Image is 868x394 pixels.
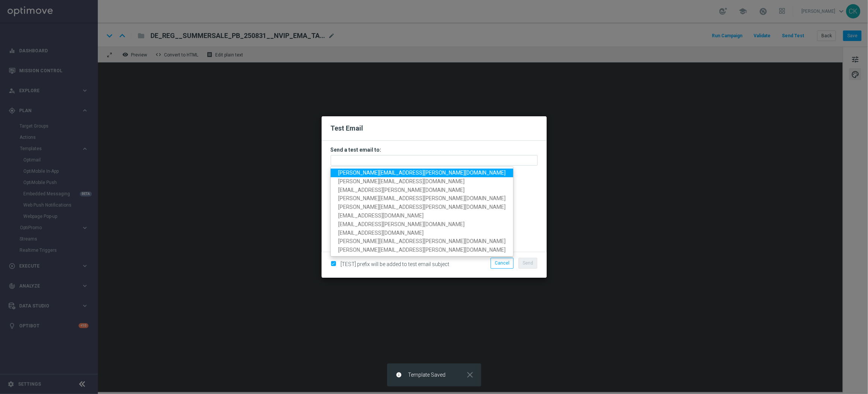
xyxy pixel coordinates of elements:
[331,177,513,186] a: [PERSON_NAME][EMAIL_ADDRESS][DOMAIN_NAME]
[338,170,506,176] span: [PERSON_NAME][EMAIL_ADDRESS][PERSON_NAME][DOMAIN_NAME]
[518,258,537,268] button: Send
[465,370,475,380] i: close
[338,204,506,210] span: [PERSON_NAME][EMAIL_ADDRESS][PERSON_NAME][DOMAIN_NAME]
[331,124,538,133] h2: Test Email
[338,178,465,184] span: [PERSON_NAME][EMAIL_ADDRESS][DOMAIN_NAME]
[338,247,506,253] span: [PERSON_NAME][EMAIL_ADDRESS][PERSON_NAME][DOMAIN_NAME]
[331,169,513,177] a: [PERSON_NAME][EMAIL_ADDRESS][PERSON_NAME][DOMAIN_NAME]
[338,187,465,193] span: [EMAIL_ADDRESS][PERSON_NAME][DOMAIN_NAME]
[331,246,513,255] a: [PERSON_NAME][EMAIL_ADDRESS][PERSON_NAME][DOMAIN_NAME]
[338,213,424,219] span: [EMAIL_ADDRESS][DOMAIN_NAME]
[465,372,475,378] button: close
[331,229,513,237] a: [EMAIL_ADDRESS][DOMAIN_NAME]
[331,211,513,220] a: [EMAIL_ADDRESS][DOMAIN_NAME]
[491,258,514,268] button: Cancel
[341,261,450,267] span: [TEST] prefix will be added to test email subject
[408,372,446,378] span: Template Saved
[331,195,513,203] a: [PERSON_NAME][EMAIL_ADDRESS][PERSON_NAME][DOMAIN_NAME]
[331,146,538,153] h3: Send a test email to:
[338,230,424,236] span: [EMAIL_ADDRESS][DOMAIN_NAME]
[331,203,513,212] a: [PERSON_NAME][EMAIL_ADDRESS][PERSON_NAME][DOMAIN_NAME]
[338,239,506,245] span: [PERSON_NAME][EMAIL_ADDRESS][PERSON_NAME][DOMAIN_NAME]
[396,372,402,378] i: info
[338,221,465,227] span: [EMAIL_ADDRESS][PERSON_NAME][DOMAIN_NAME]
[331,186,513,195] a: [EMAIL_ADDRESS][PERSON_NAME][DOMAIN_NAME]
[523,260,533,266] span: Send
[338,196,506,202] span: [PERSON_NAME][EMAIL_ADDRESS][PERSON_NAME][DOMAIN_NAME]
[331,237,513,246] a: [PERSON_NAME][EMAIL_ADDRESS][PERSON_NAME][DOMAIN_NAME]
[331,220,513,229] a: [EMAIL_ADDRESS][PERSON_NAME][DOMAIN_NAME]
